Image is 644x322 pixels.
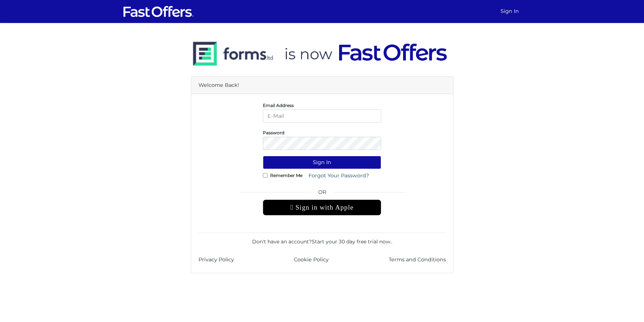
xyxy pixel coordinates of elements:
label: Password [263,132,284,134]
label: Remember Me [270,174,302,176]
a: Privacy Policy [198,256,234,264]
a: Start your 30 day free trial now. [312,238,391,245]
label: Email Address [263,104,294,106]
div: Don't have an account? . [198,233,446,246]
div: Welcome Back! [191,77,453,94]
button: Sign In [263,156,381,169]
a: Terms and Conditions [389,256,446,264]
span: OR [263,188,381,200]
a: Sign In [498,4,522,18]
input: E-Mail [263,109,381,123]
a: Forgot Your Password? [304,169,374,182]
a: Cookie Policy [294,256,329,264]
div: Sign in with Apple [263,200,381,215]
